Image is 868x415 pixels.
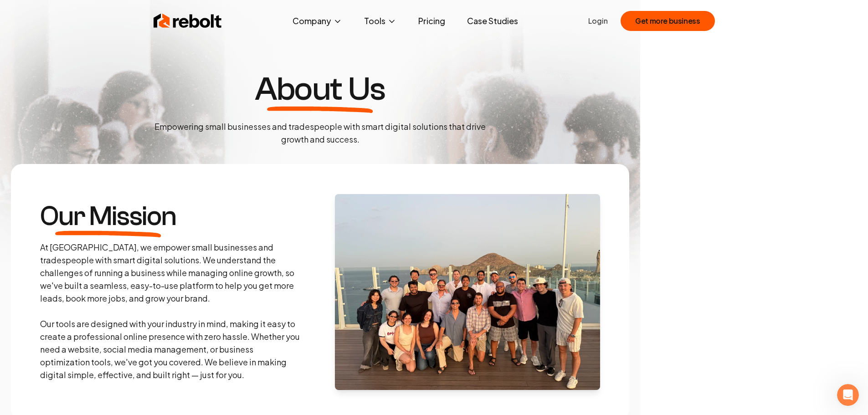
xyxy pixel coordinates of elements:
img: Rebolt Logo [154,12,222,30]
p: At [GEOGRAPHIC_DATA], we empower small businesses and tradespeople with smart digital solutions. ... [40,241,303,381]
button: Get more business [621,11,714,31]
button: Tools [357,12,404,30]
button: Company [285,12,349,30]
iframe: Intercom live chat [837,384,859,406]
a: Pricing [411,12,452,30]
img: About [335,194,601,390]
a: Login [588,15,608,26]
h1: About Us [255,73,385,106]
a: Case Studies [460,12,525,30]
h3: Our Mission [40,203,176,230]
p: Empowering small businesses and tradespeople with smart digital solutions that drive growth and s... [147,120,493,146]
